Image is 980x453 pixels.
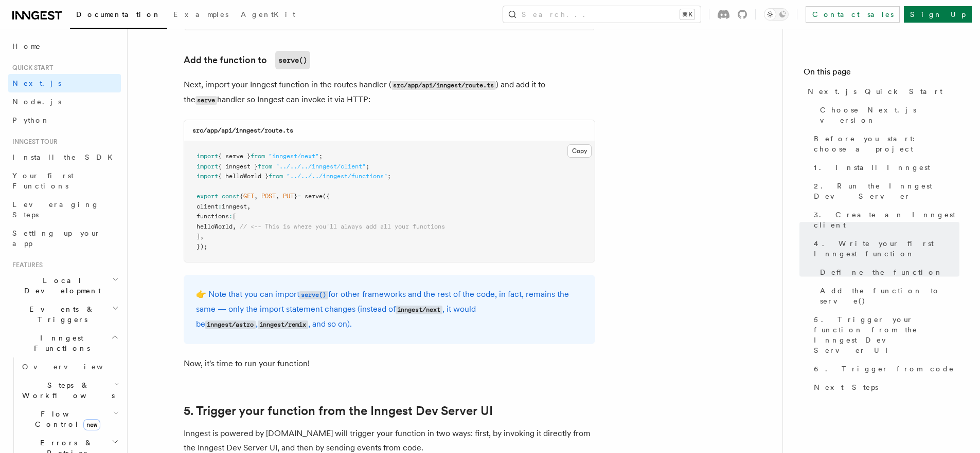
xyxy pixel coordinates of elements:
[810,158,959,177] a: 1. Install Inngest
[8,37,121,55] a: Home
[258,163,272,170] span: from
[8,275,112,296] span: Local Development
[8,300,121,329] button: Events & Triggers
[173,10,228,18] span: Examples
[820,267,943,277] span: Define the function
[240,193,243,200] span: {
[8,64,53,72] span: Quick start
[8,224,121,253] a: Setting up your app
[258,320,308,329] code: inngest/remix
[12,153,119,161] span: Install the SDK
[195,96,217,105] code: serve
[8,333,111,353] span: Inngest Functions
[8,261,43,269] span: Features
[247,203,251,210] span: ,
[297,193,301,200] span: =
[294,193,297,200] span: }
[18,357,121,376] a: Overview
[8,92,121,111] a: Node.js
[810,205,959,234] a: 3. Create an Inngest client
[810,129,959,158] a: Before you start: choose a project
[205,320,256,329] code: inngest/astro
[814,181,959,201] span: 2. Run the Inngest Dev Server
[200,233,204,240] span: ,
[196,287,583,332] p: 👉 Note that you can import for other frameworks and the rest of the code, in fact, remains the sa...
[319,153,323,160] span: ;
[222,193,240,200] span: const
[197,233,200,240] span: ]
[276,163,366,170] span: "../../../inngest/client"
[197,223,233,230] span: helloWorld
[218,203,222,210] span: :
[18,409,113,429] span: Flow Control
[197,163,218,170] span: import
[233,223,236,230] span: ,
[12,98,61,106] span: Node.js
[808,86,942,97] span: Next.js Quick Start
[8,166,121,195] a: Your first Functions
[218,153,251,160] span: { serve }
[503,6,701,23] button: Search...⌘K
[810,378,959,397] a: Next Steps
[83,419,100,430] span: new
[804,82,959,101] a: Next.js Quick Start
[810,177,959,205] a: 2. Run the Inngest Dev Server
[8,138,58,146] span: Inngest tour
[8,195,121,224] a: Leveraging Steps
[76,10,161,18] span: Documentation
[904,6,972,23] a: Sign Up
[197,173,218,180] span: import
[243,193,254,200] span: GET
[820,286,959,306] span: Add the function to serve()
[814,314,959,355] span: 5. Trigger your function from the Inngest Dev Server UI
[22,363,128,371] span: Overview
[323,193,330,200] span: ({
[814,210,959,230] span: 3. Create an Inngest client
[184,78,595,107] p: Next, import your Inngest function in the routes handler ( ) and add it to the handler so Inngest...
[396,306,442,314] code: inngest/next
[18,376,121,405] button: Steps & Workflows
[218,163,258,170] span: { inngest }
[387,173,391,180] span: ;
[8,148,121,166] a: Install the SDK
[269,153,319,160] span: "inngest/next"
[184,356,595,371] p: Now, it's time to run your function!
[197,243,207,250] span: });
[197,213,229,220] span: functions
[12,41,41,51] span: Home
[8,74,121,92] a: Next.js
[820,105,959,125] span: Choose Next.js version
[814,162,930,173] span: 1. Install Inngest
[184,51,310,69] a: Add the function toserve()
[8,111,121,129] a: Python
[12,229,101,248] span: Setting up your app
[229,213,233,220] span: :
[804,66,959,82] h4: On this page
[12,172,74,190] span: Your first Functions
[8,271,121,300] button: Local Development
[814,364,954,374] span: 6. Trigger from code
[235,3,301,28] a: AgentKit
[269,173,283,180] span: from
[814,382,878,392] span: Next Steps
[366,163,369,170] span: ;
[12,200,99,219] span: Leveraging Steps
[240,223,445,230] span: // <-- This is where you'll always add all your functions
[276,193,279,200] span: ,
[305,193,323,200] span: serve
[167,3,235,28] a: Examples
[567,144,592,158] button: Copy
[12,116,50,124] span: Python
[192,127,293,134] code: src/app/api/inngest/route.ts
[806,6,900,23] a: Contact sales
[251,153,265,160] span: from
[391,81,496,90] code: src/app/api/inngest/route.ts
[18,405,121,433] button: Flow Controlnew
[299,289,328,299] a: serve()
[764,8,789,21] button: Toggle dark mode
[816,281,959,310] a: Add the function to serve()
[814,134,959,154] span: Before you start: choose a project
[12,79,61,87] span: Next.js
[8,329,121,357] button: Inngest Functions
[70,3,167,29] a: Documentation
